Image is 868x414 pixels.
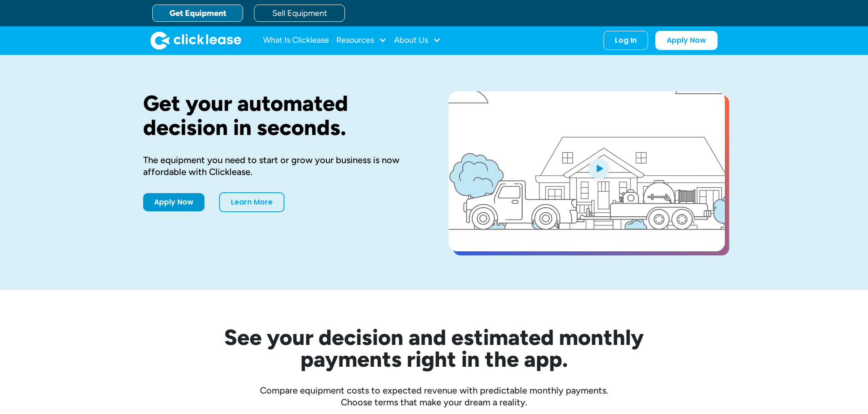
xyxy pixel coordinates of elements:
a: What Is Clicklease [263,31,329,50]
a: Apply Now [655,31,718,50]
img: Clicklease logo [150,31,241,50]
a: Learn More [219,192,284,212]
img: Blue play button logo on a light blue circular background [587,155,611,181]
div: About Us [394,31,441,50]
h1: Get your automated decision in seconds. [143,91,419,140]
a: Apply Now [143,193,205,211]
a: open lightbox [449,91,725,251]
div: Compare equipment costs to expected revenue with predictable monthly payments. Choose terms that ... [143,384,725,408]
a: Get Equipment [152,5,243,22]
div: The equipment you need to start or grow your business is now affordable with Clicklease. [143,154,419,178]
a: Sell Equipment [254,5,345,22]
a: home [150,31,241,50]
div: Log In [615,36,637,45]
div: Resources [336,31,387,50]
h2: See your decision and estimated monthly payments right in the app. [180,326,688,370]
